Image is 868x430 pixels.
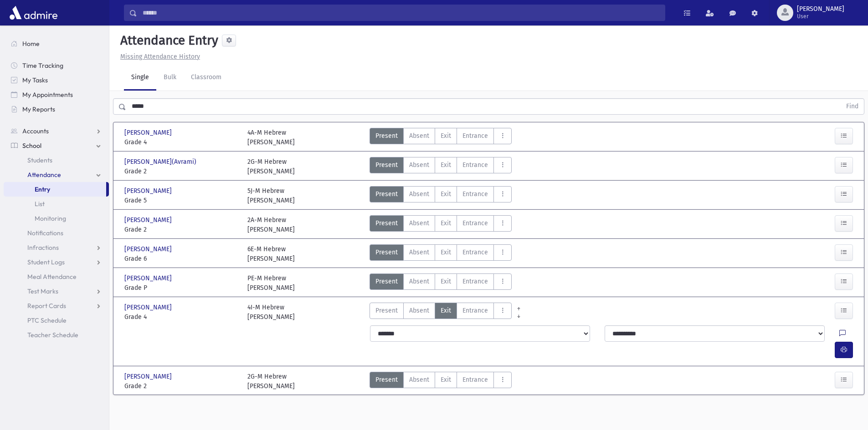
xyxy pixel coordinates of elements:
[441,306,451,315] span: Exit
[247,157,295,176] div: 2G-M Hebrew [PERSON_NAME]
[22,61,63,70] span: Time Tracking
[124,215,174,225] span: [PERSON_NAME]
[4,138,109,153] a: School
[22,91,73,99] span: My Appointments
[117,33,218,48] h5: Attendance Entry
[370,128,512,147] div: AttTypes
[462,131,488,141] span: Entrance
[4,240,109,255] a: Infractions
[124,196,238,205] span: Grade 5
[370,303,512,322] div: AttTypes
[797,13,844,20] span: User
[27,331,78,339] span: Teacher Schedule
[7,4,60,22] img: AdmirePro
[4,255,109,269] a: Student Logs
[409,248,429,257] span: Absent
[124,65,156,91] a: Single
[27,171,61,179] span: Attendance
[4,226,109,240] a: Notifications
[441,160,451,170] span: Exit
[22,127,49,135] span: Accounts
[4,124,109,138] a: Accounts
[124,381,238,391] span: Grade 2
[375,277,398,286] span: Present
[124,128,174,137] span: [PERSON_NAME]
[35,214,66,223] span: Monitoring
[462,218,488,228] span: Entrance
[4,87,109,102] a: My Appointments
[27,302,66,310] span: Report Cards
[27,287,58,295] span: Test Marks
[4,73,109,87] a: My Tasks
[27,229,63,237] span: Notifications
[4,328,109,342] a: Teacher Schedule
[247,273,295,293] div: PE-M Hebrew [PERSON_NAME]
[124,372,174,381] span: [PERSON_NAME]
[124,283,238,293] span: Grade P
[124,244,174,254] span: [PERSON_NAME]
[375,248,398,257] span: Present
[35,185,50,193] span: Entry
[409,218,429,228] span: Absent
[370,215,512,234] div: AttTypes
[4,197,109,211] a: List
[22,142,41,150] span: School
[4,284,109,298] a: Test Marks
[797,5,844,13] span: [PERSON_NAME]
[27,258,65,266] span: Student Logs
[375,160,398,170] span: Present
[370,372,512,391] div: AttTypes
[124,137,238,147] span: Grade 4
[4,269,109,284] a: Meal Attendance
[124,167,238,176] span: Grade 2
[124,273,174,283] span: [PERSON_NAME]
[27,316,67,324] span: PTC Schedule
[124,254,238,263] span: Grade 6
[4,167,109,182] a: Attendance
[462,306,488,315] span: Entrance
[156,65,184,91] a: Bulk
[124,303,174,312] span: [PERSON_NAME]
[462,160,488,170] span: Entrance
[247,128,295,147] div: 4A-M Hebrew [PERSON_NAME]
[375,189,398,199] span: Present
[247,215,295,234] div: 2A-M Hebrew [PERSON_NAME]
[124,186,174,196] span: [PERSON_NAME]
[441,277,451,286] span: Exit
[462,277,488,286] span: Entrance
[120,53,200,61] u: Missing Attendance History
[370,244,512,263] div: AttTypes
[22,76,48,84] span: My Tasks
[441,218,451,228] span: Exit
[184,65,229,91] a: Classroom
[375,218,398,228] span: Present
[27,156,52,164] span: Students
[247,244,295,263] div: 6E-M Hebrew [PERSON_NAME]
[441,248,451,257] span: Exit
[137,5,665,21] input: Search
[27,243,59,252] span: Infractions
[4,36,109,51] a: Home
[117,53,200,61] a: Missing Attendance History
[35,200,45,208] span: List
[124,157,198,167] span: [PERSON_NAME](Avrami)
[841,99,864,114] button: Find
[4,298,109,313] a: Report Cards
[247,186,295,205] div: 5J-M Hebrew [PERSON_NAME]
[370,157,512,176] div: AttTypes
[409,189,429,199] span: Absent
[441,375,451,384] span: Exit
[124,312,238,322] span: Grade 4
[375,306,398,315] span: Present
[4,211,109,226] a: Monitoring
[247,303,295,322] div: 4I-M Hebrew [PERSON_NAME]
[409,306,429,315] span: Absent
[409,160,429,170] span: Absent
[409,277,429,286] span: Absent
[375,131,398,141] span: Present
[22,105,55,113] span: My Reports
[4,102,109,116] a: My Reports
[409,131,429,141] span: Absent
[462,375,488,384] span: Entrance
[27,273,77,281] span: Meal Attendance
